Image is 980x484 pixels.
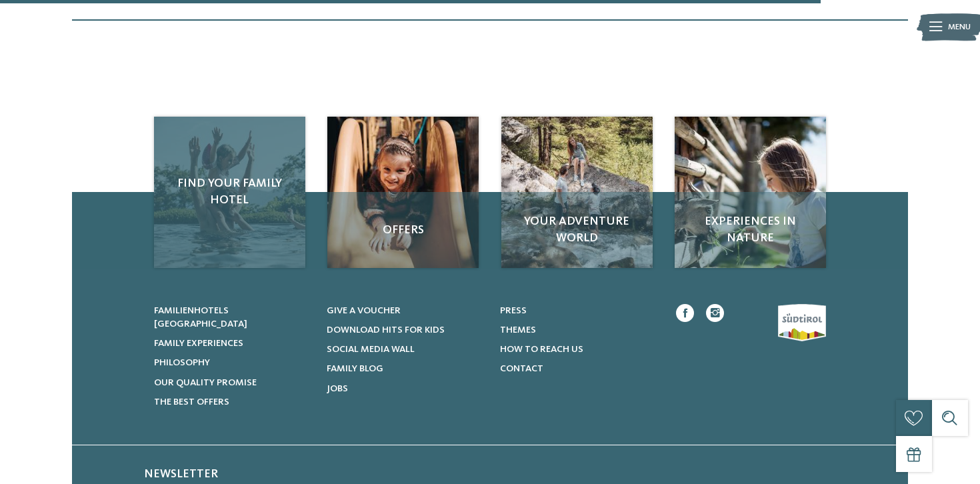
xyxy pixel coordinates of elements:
[327,345,415,354] span: Social Media Wall
[144,468,218,480] span: Newsletter
[500,364,543,373] span: Contact
[154,378,257,387] span: Our quality promise
[500,306,527,315] span: Press
[154,395,312,409] a: The best offers
[166,175,293,209] span: Find your family hotel
[154,356,312,369] a: Philosophy
[500,304,658,317] a: Press
[501,117,653,268] a: Looking for family hotels? Find the best ones here! Your adventure world
[154,376,312,389] a: Our quality promise
[500,323,658,337] a: Themes
[513,213,641,247] span: Your adventure world
[675,117,826,268] a: Looking for family hotels? Find the best ones here! Experiences in nature
[154,337,312,350] a: Family experiences
[500,325,536,335] span: Themes
[327,362,485,375] a: Family Blog
[327,306,401,315] span: Give a voucher
[501,117,653,268] img: Looking for family hotels? Find the best ones here!
[154,339,243,348] span: Family experiences
[327,325,445,335] span: Download hits for kids
[339,222,467,239] span: Offers
[675,117,826,268] img: Looking for family hotels? Find the best ones here!
[327,364,383,373] span: Family Blog
[154,358,210,367] span: Philosophy
[500,343,658,356] a: How to reach us
[154,306,247,329] span: Familienhotels [GEOGRAPHIC_DATA]
[327,382,485,395] a: Jobs
[327,323,485,337] a: Download hits for kids
[500,362,658,375] a: Contact
[154,397,229,407] span: The best offers
[327,343,485,356] a: Social Media Wall
[687,213,814,247] span: Experiences in nature
[327,384,348,393] span: Jobs
[154,304,312,331] a: Familienhotels [GEOGRAPHIC_DATA]
[500,345,583,354] span: How to reach us
[327,117,479,268] img: Looking for family hotels? Find the best ones here!
[154,117,305,268] a: Looking for family hotels? Find the best ones here! Find your family hotel
[327,304,485,317] a: Give a voucher
[327,117,479,268] a: Looking for family hotels? Find the best ones here! Offers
